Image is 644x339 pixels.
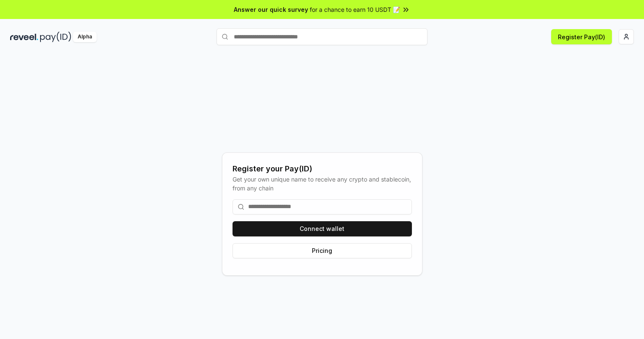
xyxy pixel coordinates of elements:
button: Register Pay(ID) [551,29,612,44]
div: Alpha [73,32,97,42]
span: for a chance to earn 10 USDT 📝 [310,5,400,14]
img: reveel_dark [10,32,38,42]
div: Get your own unique name to receive any crypto and stablecoin, from any chain [233,175,412,193]
div: Register your Pay(ID) [233,163,412,175]
span: Answer our quick survey [234,5,308,14]
button: Pricing [233,243,412,258]
button: Connect wallet [233,221,412,236]
img: pay_id [40,32,71,42]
